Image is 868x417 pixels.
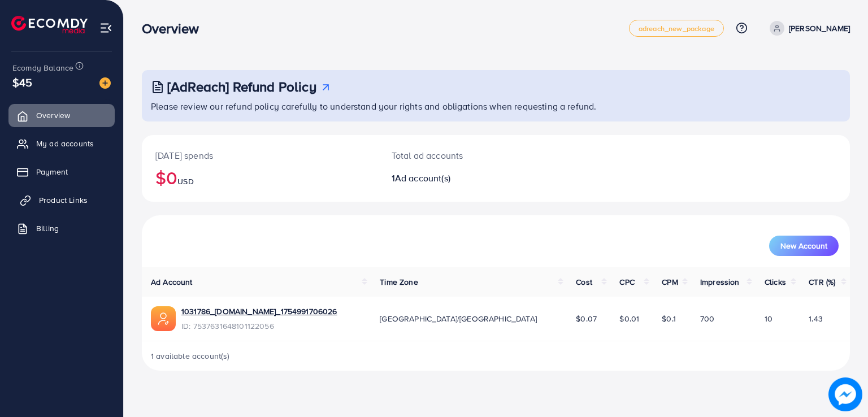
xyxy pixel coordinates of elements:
[12,74,32,90] span: $45
[181,320,337,332] span: ID: 7537631648101122056
[392,149,541,162] p: Total ad accounts
[36,110,70,121] span: Overview
[828,377,862,411] img: image
[629,20,724,37] a: adreach_new_package
[151,350,230,362] span: 1 available account(s)
[809,276,835,288] span: CTR (%)
[151,276,193,288] span: Ad Account
[99,21,112,34] img: menu
[99,77,111,89] img: image
[177,176,193,187] span: USD
[155,149,364,162] p: [DATE] spends
[780,242,827,250] span: New Account
[11,16,88,33] img: logo
[392,173,541,184] h2: 1
[639,25,714,32] span: adreach_new_package
[167,79,316,95] h3: [AdReach] Refund Policy
[142,20,208,37] h3: Overview
[8,132,115,155] a: My ad accounts
[662,313,676,324] span: $0.1
[151,99,843,113] p: Please review our refund policy carefully to understand your rights and obligations when requesti...
[151,306,176,331] img: ic-ads-acc.e4c84228.svg
[700,313,714,324] span: 700
[8,104,115,127] a: Overview
[619,313,639,324] span: $0.01
[576,276,592,288] span: Cost
[765,276,786,288] span: Clicks
[662,276,678,288] span: CPM
[36,138,94,149] span: My ad accounts
[576,313,597,324] span: $0.07
[8,189,115,211] a: Product Links
[36,223,59,234] span: Billing
[380,313,537,324] span: [GEOGRAPHIC_DATA]/[GEOGRAPHIC_DATA]
[181,306,337,317] a: 1031786_[DOMAIN_NAME]_1754991706026
[765,313,772,324] span: 10
[8,160,115,183] a: Payment
[155,167,364,188] h2: $0
[769,236,839,256] button: New Account
[765,21,850,36] a: [PERSON_NAME]
[8,217,115,240] a: Billing
[700,276,740,288] span: Impression
[39,194,88,206] span: Product Links
[619,276,634,288] span: CPC
[789,21,850,35] p: [PERSON_NAME]
[12,62,73,73] span: Ecomdy Balance
[809,313,823,324] span: 1.43
[380,276,418,288] span: Time Zone
[36,166,68,177] span: Payment
[395,172,450,184] span: Ad account(s)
